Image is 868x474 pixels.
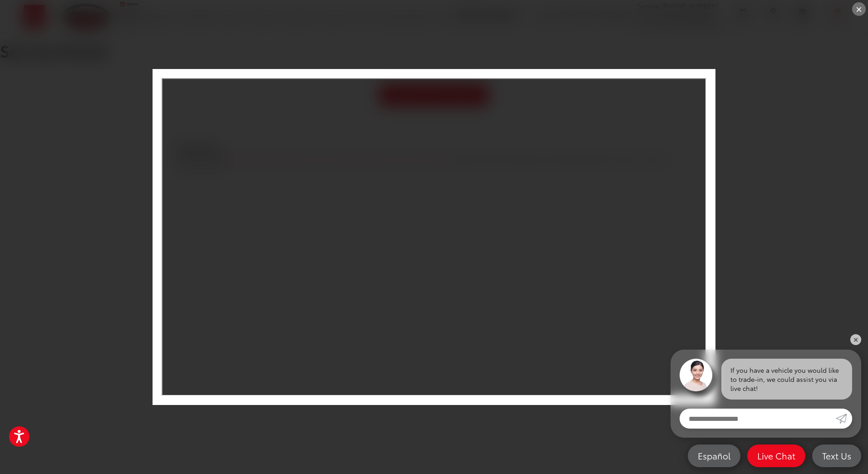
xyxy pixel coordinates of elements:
[693,450,735,461] span: Español
[753,450,800,461] span: Live Chat
[747,444,805,467] a: Live Chat
[680,359,712,391] img: Agent profile photo
[721,359,852,400] div: If you have a vehicle you would like to trade-in, we could assist you via live chat!
[818,450,856,461] span: Text Us
[688,444,740,467] a: Español
[812,444,861,467] a: Text Us
[852,2,866,16] div: ×
[836,409,852,429] a: Submit
[680,409,836,429] input: Enter your message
